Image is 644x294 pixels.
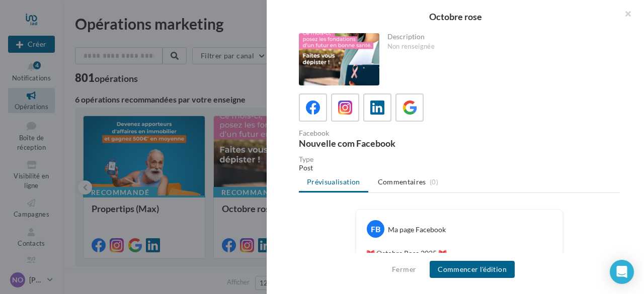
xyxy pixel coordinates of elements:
[387,33,612,40] div: Description
[283,12,628,21] div: Octobre rose
[299,130,455,137] div: Facebook
[387,42,612,51] div: Non renseignée
[388,225,446,235] div: Ma page Facebook
[430,178,438,186] span: (0)
[299,156,620,163] div: Type
[378,177,426,187] span: Commentaires
[388,263,420,275] button: Fermer
[299,139,455,148] div: Nouvelle com Facebook
[430,261,515,278] button: Commencer l'édition
[610,260,634,284] div: Open Intercom Messenger
[367,220,384,238] div: FB
[299,163,620,173] div: Post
